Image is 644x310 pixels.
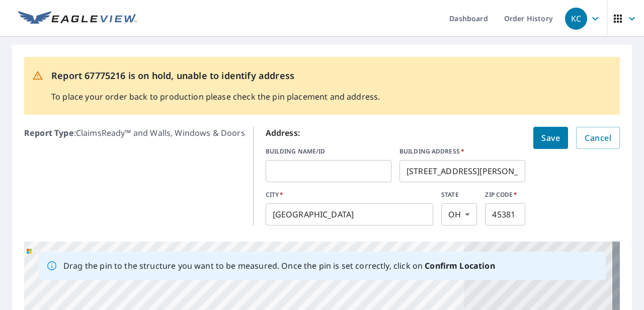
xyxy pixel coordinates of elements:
label: CITY [266,190,433,199]
label: ZIP CODE [485,190,525,199]
p: : ClaimsReady™ and Walls, Windows & Doors [24,127,245,225]
p: Report 67775216 is on hold, unable to identify address [51,69,380,83]
button: Save [533,127,568,149]
span: Save [541,131,560,145]
b: Report Type [24,127,74,138]
button: Cancel [576,127,620,149]
div: OH [441,203,477,225]
b: Confirm Location [425,260,495,271]
p: Drag the pin to the structure you want to be measured. Once the pin is set correctly, click on [63,260,495,272]
p: To place your order back to production please check the pin placement and address. [51,91,380,103]
div: KC [565,8,587,30]
label: STATE [441,190,477,199]
span: Cancel [585,131,611,145]
img: EV Logo [18,11,137,26]
label: BUILDING ADDRESS [399,147,525,156]
label: BUILDING NAME/ID [266,147,391,156]
em: OH [448,210,461,219]
p: Address: [266,127,526,139]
